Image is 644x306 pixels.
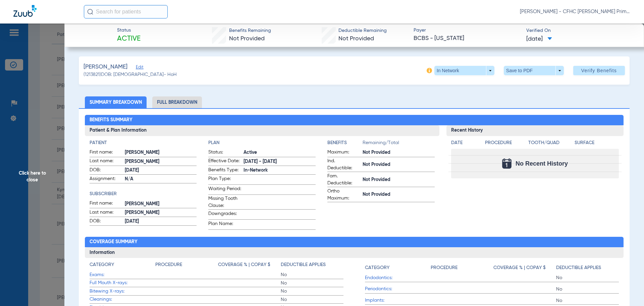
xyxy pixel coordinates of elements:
[528,139,573,149] app-breakdown-title: Tooth/Quad
[85,115,624,126] h2: Benefits Summary
[363,139,435,149] span: Remaining/Total
[556,297,619,304] span: No
[446,125,624,136] h3: Recent History
[338,27,387,34] span: Deductible Remaining
[485,139,526,149] app-breakdown-title: Procedure
[493,261,556,274] app-breakdown-title: Coverage % | Copay $
[208,195,241,209] span: Missing Tooth Clause:
[218,261,270,268] h4: Coverage % | Copay $
[125,201,197,208] span: [PERSON_NAME]
[90,261,114,268] h4: Category
[84,71,177,78] span: (1213821) DOB: [DEMOGRAPHIC_DATA] - HoH
[365,264,389,271] h4: Category
[556,261,619,274] app-breakdown-title: Deductible Applies
[117,34,141,44] span: Active
[218,261,281,271] app-breakdown-title: Coverage % | Copay $
[208,158,241,166] span: Effective Date:
[90,279,155,287] span: Full Mouth X-rays:
[610,274,644,306] div: Chat Widget
[90,158,122,166] span: Last name:
[526,35,552,43] span: [DATE]
[87,9,93,15] img: Search Icon
[85,96,147,108] li: Summary Breakdown
[516,160,568,167] span: No Recent History
[84,5,168,18] input: Search for patients
[229,36,265,42] span: Not Provided
[434,66,494,75] button: In Network
[327,158,360,172] span: Ind. Deductible:
[90,167,122,175] span: DOB:
[90,261,155,271] app-breakdown-title: Category
[84,63,127,71] span: [PERSON_NAME]
[581,68,617,73] span: Verify Benefits
[281,288,343,295] span: No
[90,288,155,295] span: Bitewing X-rays:
[327,173,360,187] span: Fam. Deductible:
[90,149,122,157] span: First name:
[90,218,122,226] span: DOB:
[90,175,122,183] span: Assignment:
[229,27,271,34] span: Benefits Remaining
[363,176,435,183] span: Not Provided
[125,167,197,174] span: [DATE]
[575,139,619,149] app-breakdown-title: Surface
[526,27,633,34] span: Verified On
[208,210,241,219] span: Downgrades:
[520,8,631,15] span: [PERSON_NAME] - CFHC [PERSON_NAME] Primary Care Dental
[281,280,343,287] span: No
[90,190,197,198] h4: Subscriber
[451,139,479,146] h4: Date
[125,209,197,216] span: [PERSON_NAME]
[208,167,241,175] span: Benefits Type:
[502,159,512,169] img: Calendar
[281,296,343,303] span: No
[281,261,326,268] h4: Deductible Applies
[125,149,197,156] span: [PERSON_NAME]
[244,167,316,174] span: In-Network
[152,96,202,108] li: Full Breakdown
[155,261,218,271] app-breakdown-title: Procedure
[90,271,155,278] span: Exams:
[281,261,343,271] app-breakdown-title: Deductible Applies
[431,261,493,274] app-breakdown-title: Procedure
[427,68,432,73] img: info-icon
[208,185,241,194] span: Waiting Period:
[504,66,564,75] button: Save to PDF
[451,139,479,149] app-breakdown-title: Date
[556,286,619,293] span: No
[485,139,526,146] h4: Procedure
[90,139,197,146] h4: Patient
[244,149,316,156] span: Active
[573,66,625,75] button: Verify Benefits
[338,36,374,42] span: Not Provided
[493,264,546,271] h4: Coverage % | Copay $
[90,209,122,217] span: Last name:
[528,139,573,146] h4: Tooth/Quad
[85,125,439,136] h3: Patient & Plan Information
[431,264,458,271] h4: Procedure
[85,237,624,248] h2: Coverage Summary
[556,264,601,271] h4: Deductible Applies
[244,158,316,165] span: [DATE] - [DATE]
[575,139,619,146] h4: Surface
[365,261,431,274] app-breakdown-title: Category
[414,34,521,43] span: BCBS - [US_STATE]
[327,188,360,202] span: Ortho Maximum:
[327,149,360,157] span: Maximum:
[414,27,521,34] span: Payer
[208,220,241,229] span: Plan Name:
[363,191,435,198] span: Not Provided
[208,175,241,184] span: Plan Type:
[208,139,316,146] h4: Plan
[125,158,197,165] span: [PERSON_NAME]
[136,65,142,71] span: Edit
[281,271,343,278] span: No
[365,297,431,304] span: Implants:
[365,286,431,293] span: Periodontics:
[125,176,197,183] span: N/A
[363,161,435,168] span: Not Provided
[208,149,241,157] span: Status:
[327,139,363,146] h4: Benefits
